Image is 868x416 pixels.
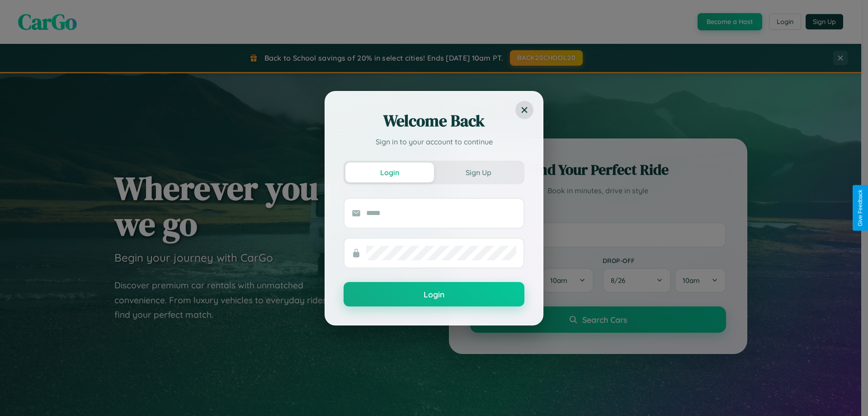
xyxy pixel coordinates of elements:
[857,190,863,226] div: Give Feedback
[344,282,524,306] button: Login
[434,163,523,182] button: Sign Up
[344,110,524,132] h2: Welcome Back
[345,163,434,182] button: Login
[344,136,524,147] p: Sign in to your account to continue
